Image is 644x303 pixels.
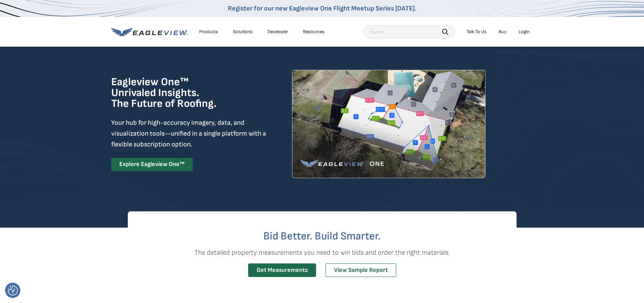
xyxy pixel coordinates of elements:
button: Consent Preferences [8,285,18,296]
p: The detailed property measurements you need to win bids and order the right materials. [128,247,517,258]
h1: Eagleview One™ Unrivaled Insights. The Future of Roofing. [111,77,251,109]
a: Explore Eagleview One™ [111,158,193,171]
div: Talk To Us [467,29,486,35]
div: Login [519,29,530,35]
a: Developer [267,29,288,35]
input: Search [363,25,455,39]
a: Get Measurements [248,263,316,277]
a: Buy [499,29,506,35]
div: Solutions [233,29,253,35]
div: Products [199,29,218,35]
a: View Sample Report [326,263,396,277]
p: Your hub for high-accuracy imagery, data, and visualization tools—unified in a single platform wi... [111,117,267,150]
h2: Bid Better. Build Smarter. [128,231,517,242]
div: Resources [303,29,325,35]
a: Register for our new Eagleview One Flight Meetup Series [DATE]. [228,4,416,13]
img: Revisit consent button [8,285,18,296]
